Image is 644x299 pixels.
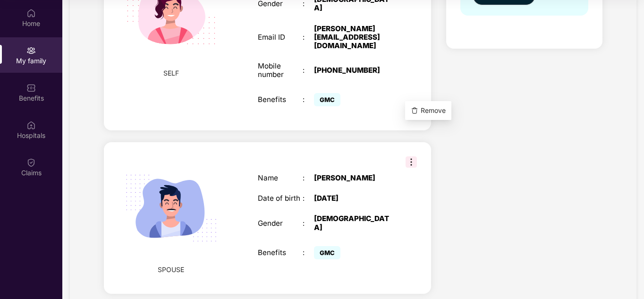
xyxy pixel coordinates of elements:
[314,246,340,259] span: GMC
[26,46,36,55] img: svg+xml;base64,PHN2ZyB3aWR0aD0iMjAiIGhlaWdodD0iMjAiIHZpZXdCb3g9IjAgMCAyMCAyMCIgZmlsbD0ibm9uZSIgeG...
[26,9,36,18] img: svg+xml;base64,PHN2ZyBpZD0iSG9tZSIgeG1sbnM9Imh0dHA6Ly93d3cudzMub3JnLzIwMDAvc3ZnIiB3aWR0aD0iMjAiIG...
[303,33,314,42] div: :
[258,33,303,42] div: Email ID
[303,66,314,75] div: :
[411,107,418,114] img: svg+xml;base64,PHN2ZyBpZD0iRGVsZXRlLTMyeDMyIiB4bWxucz0iaHR0cDovL3d3dy53My5vcmcvMjAwMC9zdmciIHdpZH...
[314,25,393,51] div: [PERSON_NAME][EMAIL_ADDRESS][DOMAIN_NAME]
[258,95,303,104] div: Benefits
[303,194,314,203] div: :
[258,194,303,203] div: Date of birth
[258,248,303,257] div: Benefits
[303,174,314,182] div: :
[314,194,393,203] div: [DATE]
[303,248,314,257] div: :
[314,93,340,106] span: GMC
[26,83,36,93] img: svg+xml;base64,PHN2ZyBpZD0iQmVuZWZpdHMiIHhtbG5zPSJodHRwOi8vd3d3LnczLm9yZy8yMDAwL3N2ZyIgd2lkdGg9Ij...
[26,158,36,167] img: svg+xml;base64,PHN2ZyBpZD0iQ2xhaW0iIHhtbG5zPSJodHRwOi8vd3d3LnczLm9yZy8yMDAwL3N2ZyIgd2lkdGg9IjIwIi...
[26,120,36,130] img: svg+xml;base64,PHN2ZyBpZD0iSG9zcGl0YWxzIiB4bWxucz0iaHR0cDovL3d3dy53My5vcmcvMjAwMC9zdmciIHdpZHRoPS...
[421,105,446,116] span: Remove
[303,95,314,104] div: :
[158,265,184,275] span: SPOUSE
[258,62,303,79] div: Mobile number
[115,152,228,265] img: svg+xml;base64,PHN2ZyB4bWxucz0iaHR0cDovL3d3dy53My5vcmcvMjAwMC9zdmciIHdpZHRoPSIyMjQiIGhlaWdodD0iMT...
[314,174,393,182] div: [PERSON_NAME]
[258,174,303,182] div: Name
[406,156,417,168] img: svg+xml;base64,PHN2ZyB3aWR0aD0iMzIiIGhlaWdodD0iMzIiIHZpZXdCb3g9IjAgMCAzMiAzMiIgZmlsbD0ibm9uZSIgeG...
[258,219,303,228] div: Gender
[163,68,179,78] span: SELF
[314,66,393,75] div: [PHONE_NUMBER]
[314,214,393,231] div: [DEMOGRAPHIC_DATA]
[303,219,314,228] div: :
